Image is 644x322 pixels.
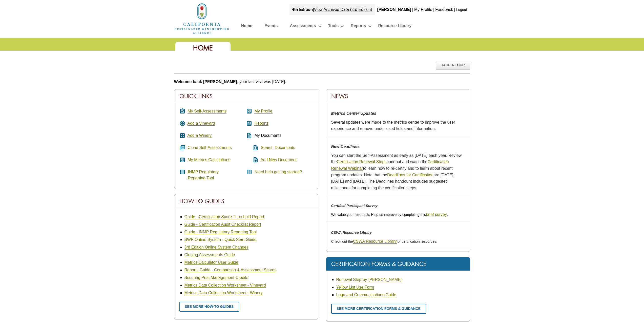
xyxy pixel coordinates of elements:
[326,257,470,271] div: Certification Forms & Guidance
[353,239,397,244] a: CSWA Resource Library
[174,3,230,35] img: logo_cswa2x.png
[246,157,259,163] i: note_add
[264,22,278,31] a: Events
[179,157,185,163] i: calculate
[188,109,226,113] a: My Self-Assessments
[193,44,213,52] span: Home
[188,121,215,126] a: Add a Vineyard
[336,285,374,290] a: Yellow List Use Form
[246,108,252,114] i: account_box
[188,170,219,180] a: INMP RegulatoryReporting Tool
[314,7,372,12] a: View Archived Data (3rd Edition)
[188,158,230,162] a: My Metrics Calculations
[179,108,185,114] i: assignment_turned_in
[336,277,402,282] a: Renewal Step-by-[PERSON_NAME]
[436,61,470,69] div: Take A Tour
[433,4,435,15] div: |
[184,275,248,280] a: Securing Pest Management Credits
[377,7,411,12] b: [PERSON_NAME]
[331,304,426,314] a: See more certification forms & guidance
[184,215,264,219] a: Guide - Certification Score Threshold Report
[174,89,318,103] div: Quick Links
[328,22,339,31] a: Tools
[246,132,252,139] i: description
[331,213,448,217] span: We value your feedback. Help us improve by completing this .
[331,144,360,149] strong: New Deadlines
[337,160,387,164] a: Certification Renewal Steps
[184,230,257,234] a: Guide - INMP Regulatory Reporting Tool
[456,8,467,12] a: Logout
[261,158,297,162] a: Add New Document
[331,204,378,208] em: Certified Participant Survey
[290,22,316,31] a: Assessments
[241,22,252,31] a: Home
[435,7,453,12] a: Feedback
[331,239,437,243] span: Check out the for certification resources.
[179,132,185,139] i: add_box
[184,291,263,295] a: Metrics Data Collection Worksheet - Winery
[174,80,237,84] b: Welcome back [PERSON_NAME]
[246,145,259,151] i: find_in_page
[246,120,252,126] i: assessment
[174,194,318,208] div: How-To Guides
[184,268,277,272] a: Reports Guide - Comparison & Assessment Scores
[454,4,456,15] div: |
[174,79,470,85] p: , your last visit was [DATE].
[254,109,272,113] a: My Profile
[336,293,396,297] a: Logo and Communications Guide
[289,4,375,15] div: |
[184,260,238,265] a: Metrics Calculator User Guide
[331,152,465,191] p: You can start the Self-Assessment as early as [DATE] each year. Review the handout and watch the ...
[188,145,232,150] a: Clone Self-Assessments
[378,22,412,31] a: Resource Library
[254,121,268,126] a: Reports
[246,169,252,175] i: help_center
[179,145,185,151] i: queue
[331,111,377,116] strong: Metrics Center Updates
[254,133,281,138] span: My Documents
[184,245,248,250] a: 3rd Edition Online System Changes
[387,173,433,177] a: Deadlines for Certificaiton
[331,120,455,131] span: Several updates were made to the metrics center to improve the user experience and remove under-u...
[184,283,266,288] a: Metrics Data Collection Worksheet - Vineyard
[292,7,313,12] strong: 4th Edition
[188,133,212,138] a: Add a Winery
[412,4,414,15] div: |
[184,222,261,227] a: Guide - Certification Audit Checklist Report
[331,160,449,171] a: Certification Renewal Webinar
[351,22,366,31] a: Reports
[179,169,185,175] i: article
[179,120,185,126] i: add_circle
[261,145,295,150] a: Search Documents
[414,7,432,12] a: My Profile
[426,212,447,217] a: brief survey
[184,237,257,242] a: SWP Online System - Quick Start Guide
[184,253,235,257] a: Cloning Assessments Guide
[174,16,230,21] a: Home
[331,231,372,235] em: CSWA Resource Library
[326,89,470,103] div: News
[179,302,239,312] a: See more how-to guides
[254,170,302,174] a: Need help getting started?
